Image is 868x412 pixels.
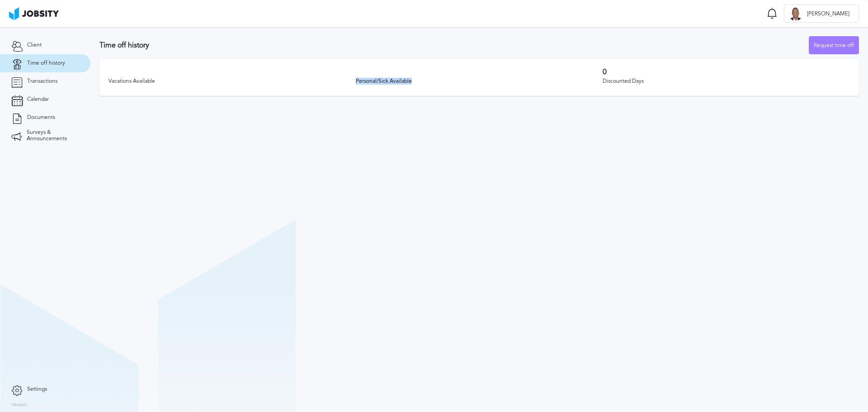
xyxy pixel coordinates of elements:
div: Request time off [809,37,859,55]
span: Documents [27,114,55,121]
span: Time off history [27,60,65,66]
img: ab4bad089aa723f57921c736e9817d99.png [9,7,59,20]
span: Client [27,42,42,48]
h3: Time off history [99,41,809,49]
span: [PERSON_NAME] [802,11,854,17]
span: Calendar [27,96,49,103]
div: Personal/Sick Available [356,78,603,85]
div: Vacations Available [108,78,356,85]
h3: 0 [603,68,850,76]
label: Version: [11,403,28,408]
span: Settings [27,386,47,393]
button: Request time off [809,36,859,54]
div: J [789,7,802,21]
div: Discounted Days [603,78,850,85]
span: Surveys & Announcements [27,129,79,142]
span: Transactions [27,78,57,85]
button: J[PERSON_NAME] [784,5,859,23]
